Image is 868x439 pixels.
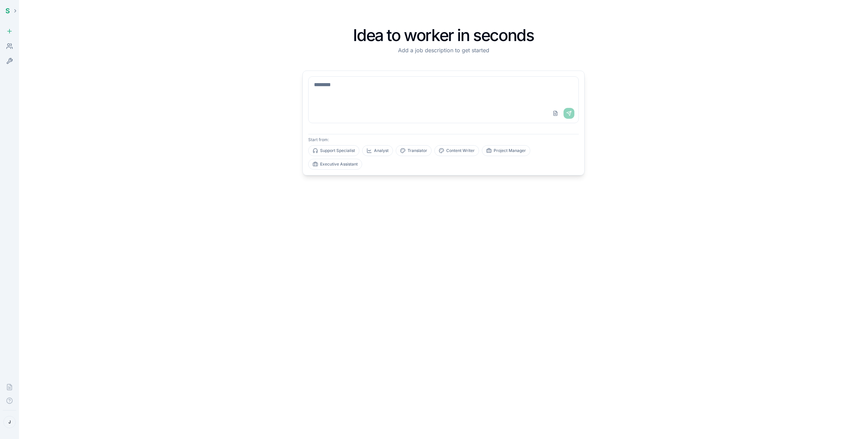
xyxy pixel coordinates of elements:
[302,27,585,43] h1: Idea to worker in seconds
[396,145,432,156] button: Translator
[3,416,16,428] button: J
[5,7,10,15] span: S
[308,159,362,170] button: Executive Assistant
[362,145,393,156] button: Analyst
[482,145,530,156] button: Project Manager
[308,145,359,156] button: Support Specialist
[434,145,479,156] button: Content Writer
[302,46,585,54] p: Add a job description to get started
[8,419,11,425] span: J
[308,137,579,142] p: Start from:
